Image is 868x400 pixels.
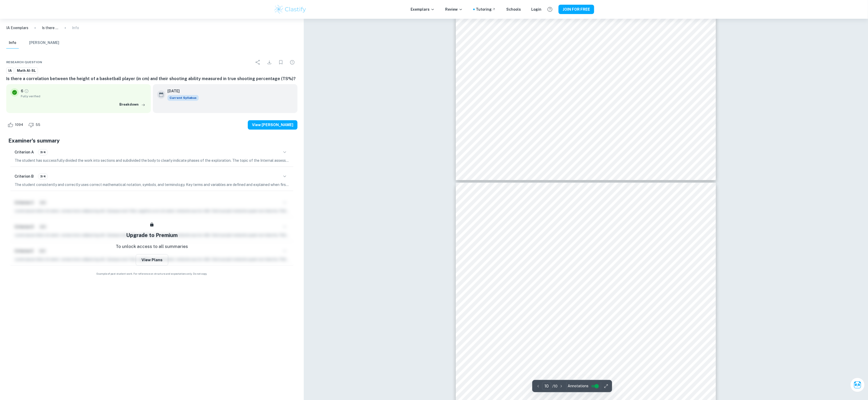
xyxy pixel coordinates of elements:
h6: [DATE] [167,88,195,94]
button: View [PERSON_NAME] [248,120,297,130]
p: / 10 [552,383,558,389]
h6: Criterion B [15,173,34,179]
p: Exemplars [411,7,435,12]
h5: Upgrade to Premium [126,231,178,239]
button: [PERSON_NAME] [29,37,59,49]
span: Fully verified [21,94,147,99]
a: IA [6,67,14,74]
span: 3/4 [38,150,48,154]
p: Info [72,25,79,31]
div: Bookmark [276,57,286,67]
button: Breakdown [118,101,147,108]
span: Current Syllabus [167,95,199,101]
a: Grade fully verified [24,89,29,93]
button: JOIN FOR FREE [559,5,594,14]
a: Tutoring [476,7,496,12]
h6: Is there a correlation between the height of a basketball player (in cm) and their shooting abili... [6,76,297,82]
span: Example of past student work. For reference on structure and expectations only. Do not copy. [6,272,297,276]
span: IA [7,68,14,73]
span: Annotations [568,383,588,389]
h6: Criterion A [15,149,34,155]
div: Report issue [287,57,297,67]
span: 3/4 [38,174,48,179]
span: Research question [6,60,42,64]
div: This exemplar is based on the current syllabus. Feel free to refer to it for inspiration/ideas wh... [167,95,199,101]
div: Dislike [27,121,43,129]
p: Review [445,7,463,12]
div: Share [253,57,263,67]
span: Math AI-SL [15,68,38,73]
button: Ask Clai [850,378,865,392]
a: IA Exemplars [6,25,28,31]
p: 6 [21,88,23,94]
p: Is there a correlation between the height of a basketball player (in cm) and their shooting abili... [42,25,59,31]
p: To unlock access to all summaries [116,243,188,250]
a: Math AI-SL [15,67,38,74]
div: Like [6,121,26,129]
a: Login [531,7,541,12]
p: The student has successfully divided the work into sections and subdivided the body to clearly in... [15,158,289,163]
a: Schools [506,7,521,12]
div: Download [264,57,275,67]
button: View Plans [136,254,168,266]
button: Info [6,37,19,49]
p: The student consistently and correctly uses correct mathematical notation, symbols, and terminolo... [15,182,289,188]
button: Help and Feedback [546,5,554,14]
span: 1094 [12,122,26,127]
img: Clastify logo [274,4,307,15]
h5: Examiner's summary [8,137,295,145]
span: 55 [33,122,43,127]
